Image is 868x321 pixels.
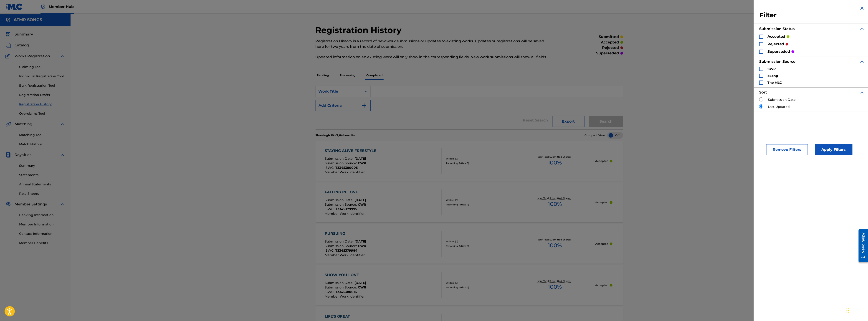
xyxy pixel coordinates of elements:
span: Royalties [15,152,31,158]
span: Submission Source : [325,202,358,207]
iframe: Chat Widget [845,299,868,321]
img: Top Rightsholder [40,4,46,10]
span: ISWC : [325,248,335,253]
img: Accounts [5,17,11,23]
label: Last Updated [768,104,790,109]
a: Match History [19,142,65,147]
img: Works Registration [5,53,11,59]
span: T3345379984 [335,248,357,253]
p: Updated information on an existing work will only show in the corresponding fields. New work subm... [316,54,552,60]
span: Submission Source : [325,285,358,289]
img: MLC Logo [5,3,23,10]
span: ISWC : [325,166,335,170]
label: Submission Date [768,97,796,102]
a: Rate Sheets [19,191,65,196]
span: Member Work Identifier : [325,294,367,298]
h2: Registration History [316,25,404,35]
div: PURSUING [325,231,367,236]
p: rejected [767,41,784,47]
button: Apply Filters [815,144,853,155]
img: expand [60,152,65,158]
strong: eSong [767,74,778,78]
span: Compact View [585,133,605,137]
span: Member Work Identifier : [325,170,367,174]
div: SHOW YOU LOVE [325,272,367,278]
span: 100 % [548,200,562,208]
a: Member Benefits [19,241,65,245]
p: accepted [601,40,619,45]
p: Pending [316,71,330,80]
div: Writers ( 0 ) [446,281,515,285]
p: Your Total Submitted Shares: [538,197,572,200]
div: Recording Artists ( 1 ) [446,203,515,206]
div: Writers ( 0 ) [446,240,515,243]
img: Matching [5,121,11,127]
div: Writers ( 0 ) [446,198,515,202]
img: expand [60,202,65,207]
img: expand [60,121,65,127]
iframe: Resource Center [855,227,868,264]
span: [DATE] [354,157,366,161]
img: expand [859,26,865,32]
p: Registration History is a record of new work submissions or updates to existing works. Updates or... [316,38,552,49]
p: superseded [596,51,619,56]
a: Bulk Registration Tool [19,83,65,88]
div: Recording Artists ( 1 ) [446,286,515,289]
p: Showing 1 - 10 of 2,644 results [316,133,355,137]
p: Accepted [595,283,608,287]
a: Banking Information [19,213,65,217]
strong: Submission Status [759,27,795,31]
a: Individual Registration Tool [19,74,65,79]
span: Member Work Identifier : [325,253,367,257]
strong: The MLC [767,81,782,85]
span: Submission Date : [325,198,354,202]
button: Add Criteria [316,100,371,111]
span: Catalog [15,43,29,48]
img: Catalog [5,43,11,48]
a: Annual Statements [19,182,65,187]
div: Recording Artists ( 1 ) [446,244,515,248]
p: accepted [767,34,785,39]
span: Member Settings [15,202,47,207]
h3: Filter [759,11,865,19]
span: ISWC : [325,290,335,294]
p: Your Total Submitted Shares: [538,155,572,159]
div: Work Title [319,89,359,94]
span: Submission Date : [325,281,354,285]
span: Submission Date : [325,239,354,243]
img: expand [60,53,65,59]
div: FALLING IN LOVE [325,190,367,195]
span: 100 % [548,283,562,291]
span: Works Registration [15,53,50,59]
a: PURSUINGSubmission Date:[DATE]Submission Source:CWRISWC:T3345379984Member Work Identifier:Writers... [316,224,623,264]
span: [DATE] [354,198,366,202]
p: Your Total Submitted Shares: [538,279,572,283]
img: expand [859,59,865,64]
img: expand [859,90,865,95]
span: Member Work Identifier : [325,212,367,216]
a: Contact Information [19,231,65,236]
p: Accepted [595,242,608,246]
strong: CWR [767,67,776,71]
a: CatalogCatalog [5,43,29,48]
div: STAYING ALIVE FREESTYLE [325,148,379,154]
div: Writers ( 0 ) [446,157,515,160]
a: Summary [19,163,65,168]
span: Submission Source : [325,244,358,248]
span: ISWC : [325,207,335,211]
a: Claiming Tool [19,65,65,69]
p: Accepted [595,159,608,163]
span: Member Hub [49,4,74,9]
p: Your Total Submitted Shares: [538,238,572,241]
div: LIFE'S GREAT [325,314,367,319]
a: FALLING IN LOVESubmission Date:[DATE]Submission Source:CWRISWC:T3345379995Member Work Identifier:... [316,182,623,222]
strong: Sort [759,90,767,94]
p: Completed [365,71,384,80]
span: T3345379995 [335,207,357,211]
a: STAYING ALIVE FREESTYLESubmission Date:[DATE]Submission Source:CWRISWC:T3345380005Member Work Ide... [316,141,623,181]
button: Remove Filters [766,144,808,155]
p: Processing [339,71,357,80]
